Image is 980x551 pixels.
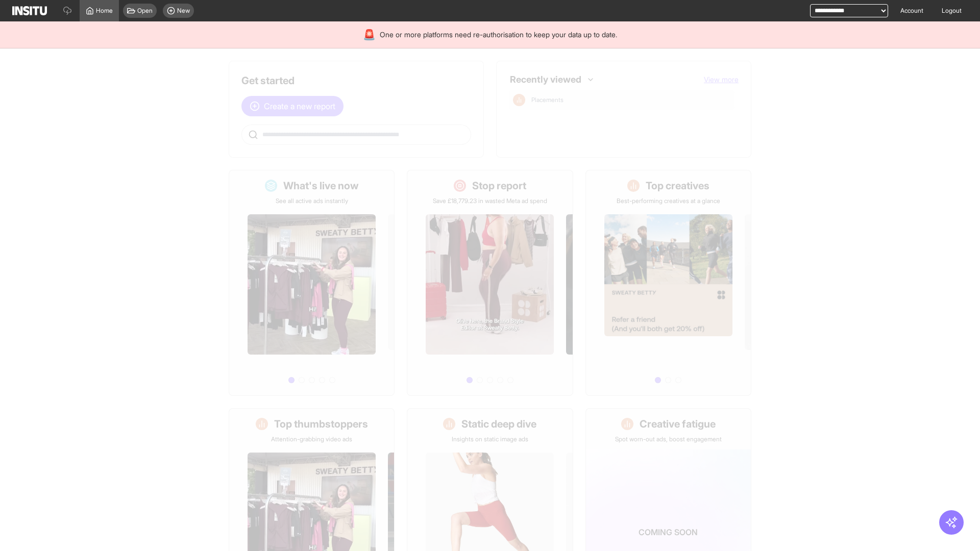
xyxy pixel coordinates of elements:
span: New [177,7,190,15]
span: Open [137,7,153,15]
span: Home [96,7,113,15]
span: One or more platforms need re-authorisation to keep your data up to date. [380,30,617,40]
img: Logo [12,6,47,15]
div: 🚨 [363,28,376,42]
